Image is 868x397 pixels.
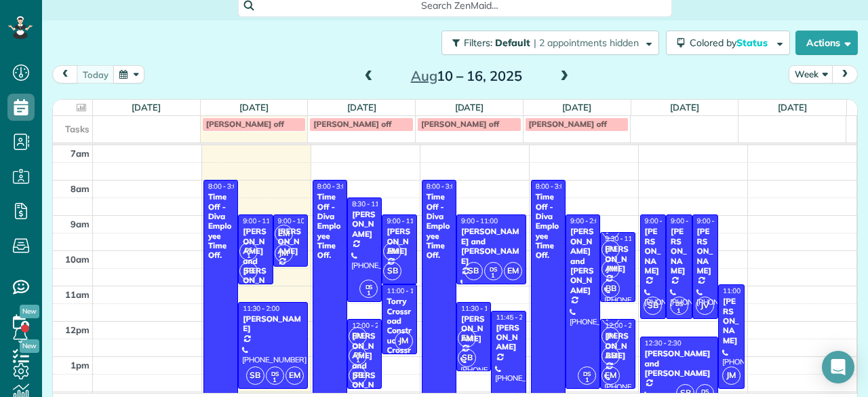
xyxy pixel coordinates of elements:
span: BB [601,280,620,298]
span: EM [275,225,293,243]
span: 9:00 - 11:00 [243,216,279,225]
button: Actions [795,31,858,55]
span: SB [383,262,401,280]
a: [DATE] [239,102,269,113]
span: 9:00 - 10:30 [278,216,315,225]
div: [PERSON_NAME] and [PERSON_NAME] [644,349,714,378]
button: Week [789,65,833,83]
button: prev [52,65,78,83]
div: [PERSON_NAME] and [PERSON_NAME] [242,227,269,295]
div: [PERSON_NAME] and [PERSON_NAME] [460,227,522,266]
span: EM [383,242,401,261]
a: Filters: Default | 2 appointments hidden [435,31,659,55]
span: 7am [71,148,90,159]
span: 11:30 - 2:00 [243,304,279,313]
span: JM [601,260,620,278]
span: SB [349,366,367,385]
span: Aug [411,67,437,84]
span: 8:00 - 3:00 [536,182,568,191]
a: [DATE] [562,102,591,113]
span: 11:45 - 2:45 [496,313,532,322]
span: EM [504,262,522,280]
span: SB [458,349,476,367]
div: Time Off - Diva Employee Time Off. [317,192,343,261]
span: [PERSON_NAME] off [421,119,499,129]
span: SB [239,262,258,280]
span: JM [722,366,741,385]
a: [DATE] [670,102,699,113]
span: 11:00 - 2:00 [723,286,759,295]
div: [PERSON_NAME] [460,314,487,343]
span: JV [696,297,714,315]
span: SB [246,366,264,385]
a: [DATE] [778,102,807,113]
div: [PERSON_NAME] [351,210,378,239]
div: [PERSON_NAME] [644,227,662,276]
span: Status [736,37,770,49]
span: 11:30 - 1:30 [461,304,498,313]
span: 8:30 - 11:30 [352,200,389,208]
span: 9:00 - 12:00 [671,216,707,225]
span: JM [601,327,620,345]
div: Time Off - Diva Employee Time Off. [426,192,452,261]
span: EM [349,327,367,345]
small: 1 [578,374,595,387]
span: 12:00 - 2:00 [352,321,389,330]
span: 8:00 - 3:00 [317,182,350,191]
span: EM [601,240,620,259]
span: 9:00 - 12:00 [645,216,682,225]
span: SB [644,297,662,315]
span: EM [458,329,476,347]
span: DS [366,283,373,290]
span: 11:00 - 1:00 [387,286,423,295]
span: DS [271,370,279,377]
small: 1 [360,287,377,300]
div: [PERSON_NAME] [696,227,714,276]
span: 8:00 - 3:00 [427,182,459,191]
span: DS [245,246,252,253]
small: 1 [349,354,366,367]
span: JM [395,332,413,350]
button: Filters: Default | 2 appointments hidden [441,31,659,55]
span: | 2 appointments hidden [534,37,639,49]
div: Torry Crossroad Construc - Crossroad Contruction [386,297,412,384]
span: 9:00 - 11:00 [461,216,498,225]
div: [PERSON_NAME] [722,297,740,345]
span: 9:00 - 2:00 [570,216,603,225]
div: Open Intercom Messenger [822,351,854,383]
span: BB [601,347,620,365]
button: next [832,65,858,83]
span: 9:00 - 12:00 [697,216,734,225]
a: [DATE] [455,102,484,113]
div: [PERSON_NAME] [670,227,688,276]
span: Default [495,37,531,49]
span: 11am [65,289,90,300]
button: Colored byStatus [666,31,790,55]
span: DS [701,387,709,395]
div: [PERSON_NAME] [386,227,412,256]
span: 1pm [71,360,90,371]
span: 8am [71,183,90,194]
div: Time Off - Diva Employee Time Off. [208,192,234,261]
span: DS [354,350,361,358]
span: New [20,305,39,318]
span: 10am [65,254,90,265]
span: JM [275,244,293,263]
h2: 10 – 16, 2025 [382,69,551,83]
span: [PERSON_NAME] off [206,119,284,129]
span: DS [583,370,591,377]
span: 8:00 - 3:00 [208,182,241,191]
span: 12pm [65,324,90,335]
a: [DATE] [347,102,376,113]
small: 1 [485,269,502,282]
span: EM [285,366,304,385]
span: 9am [71,219,90,229]
small: 1 [267,374,283,387]
span: SB [465,262,483,280]
div: [PERSON_NAME] and [PERSON_NAME] [570,227,596,295]
a: [DATE] [132,102,161,113]
div: Time Off - Diva Employee Time Off. [535,192,561,261]
span: Colored by [690,37,772,49]
small: 1 [240,250,257,263]
span: [PERSON_NAME] off [529,119,607,129]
